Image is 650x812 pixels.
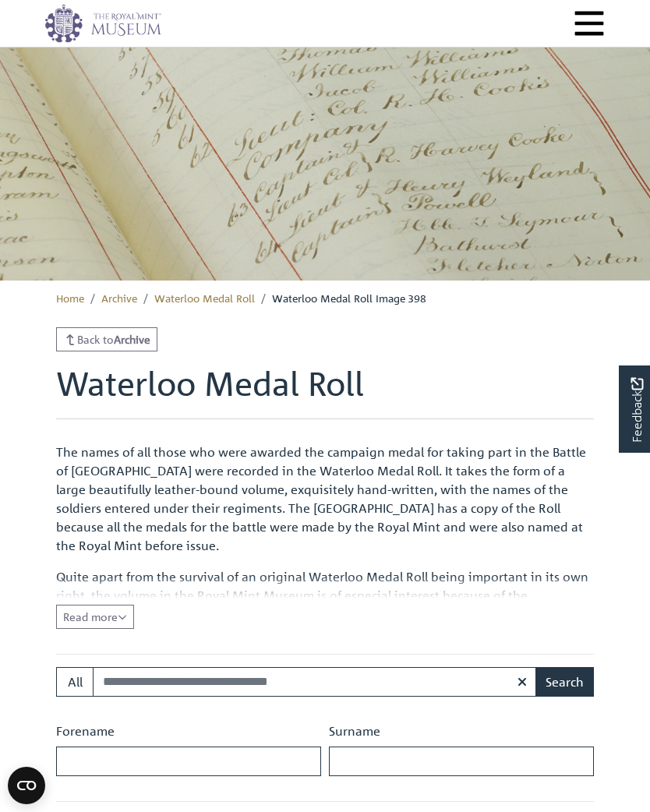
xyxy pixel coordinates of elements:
[63,609,127,623] span: Read more
[272,291,426,305] span: Waterloo Medal Roll Image 398
[535,667,594,697] button: Search
[93,667,537,697] input: Search for medal roll recipients...
[619,365,650,453] a: Would you like to provide feedback?
[56,291,84,305] a: Home
[627,377,646,442] span: Feedback
[573,7,606,40] button: Menu
[56,444,586,553] span: The names of all those who were awarded the campaign medal for taking part in the Battle of [GEOG...
[101,291,137,305] a: Archive
[154,291,255,305] a: Waterloo Medal Roll
[8,767,45,804] button: Open CMP widget
[56,569,592,715] span: Quite apart from the survival of an original Waterloo Medal Roll being important in its own right...
[56,722,115,740] label: Forename
[56,667,94,697] button: All
[56,605,134,629] button: Read all of the content
[56,364,594,418] h1: Waterloo Medal Roll
[329,722,380,740] label: Surname
[56,327,157,351] a: Back toArchive
[114,332,150,346] strong: Archive
[44,4,161,43] img: logo_wide.png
